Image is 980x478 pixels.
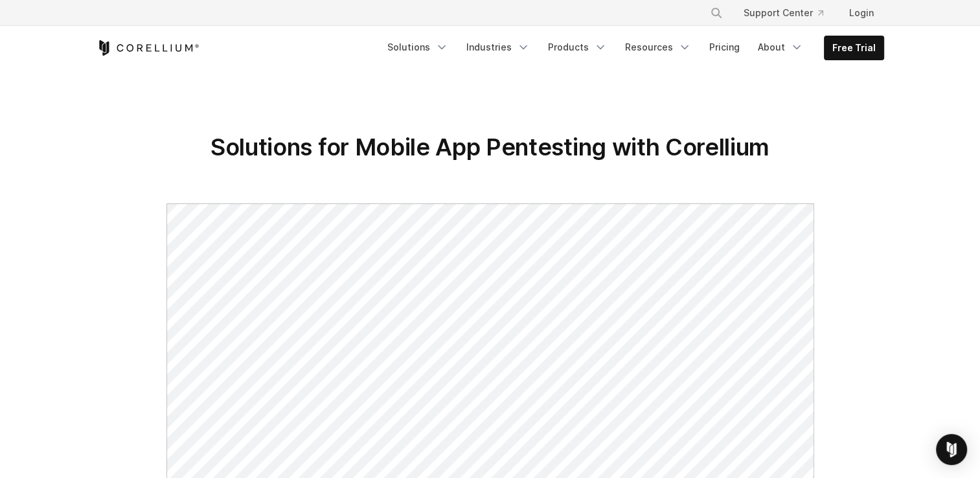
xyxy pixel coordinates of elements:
a: Resources [617,36,699,59]
a: Solutions [380,36,456,59]
a: Industries [459,36,538,59]
a: Corellium Home [97,40,199,56]
a: Login [839,1,884,25]
span: Solutions for Mobile App Pentesting with Corellium [211,133,769,161]
a: Products [540,36,615,59]
a: Support Center [733,1,834,25]
div: Open Intercom Messenger [936,434,967,465]
a: Pricing [701,36,747,59]
a: About [750,36,811,59]
a: Free Trial [825,36,883,60]
div: Navigation Menu [380,36,884,60]
button: Search [705,1,728,25]
div: Navigation Menu [694,1,884,25]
